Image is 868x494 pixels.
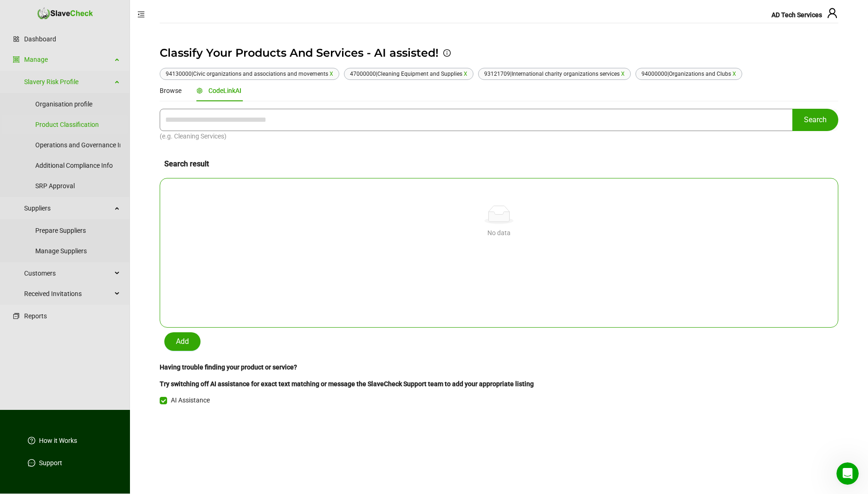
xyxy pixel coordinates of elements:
a: Product Classification [35,115,120,134]
a: Operations and Governance Info [35,136,129,154]
a: Manage [24,50,112,69]
span: info-circle [443,49,451,57]
span: Received Invitations [24,284,112,303]
div: Close [297,4,313,20]
span: message [28,459,35,467]
div: 47000000 | Cleaning Equipment and Supplies [350,69,467,79]
h1: Classify Your Products And Services - AI assisted! [160,46,838,60]
a: Dashboard [24,30,120,48]
button: go back [6,4,24,21]
a: Support [39,458,62,468]
span: (e.g. Cleaning Services) [160,132,227,140]
div: 94130000 | Civic organizations and associations and movements [166,69,333,79]
a: X [330,71,333,77]
span: Suppliers [24,199,112,217]
span: user [827,7,838,19]
div: 94000000 | Organizations and Clubs [641,69,736,79]
span: AI Assistance [167,395,214,405]
a: X [732,71,736,77]
div: Browse [160,86,181,96]
button: Search [792,109,838,131]
span: Search [804,114,827,125]
span: open-a-i [196,87,203,94]
iframe: Intercom live chat [836,462,859,485]
h5: Search result [164,158,834,170]
a: Prepare Suppliers [35,221,120,240]
a: Reports [24,307,120,325]
a: Slavery Risk Profile [24,72,112,91]
a: X [621,71,625,77]
div: 93121709 | International charity organizations services [484,69,625,79]
h3: Having trouble finding your product or service? [160,362,838,372]
span: Add [176,336,189,347]
a: SRP Approval [35,177,120,195]
a: X [464,71,467,77]
div: No data [176,228,822,238]
button: Add [164,332,201,351]
span: AD Tech Services [771,11,822,19]
button: Collapse window [279,4,297,21]
span: Customers [24,264,112,283]
a: Organisation profile [35,95,120,113]
span: question-circle [28,437,35,444]
a: How it Works [39,436,77,445]
a: Additional Compliance Info [35,156,120,175]
span: group [13,56,19,63]
h3: Try switching off AI assistance for exact text matching or message the SlaveCheck Support team to... [160,379,838,389]
span: menu-fold [137,11,145,18]
a: Manage Suppliers [35,242,120,260]
span: CodeLinkAI [208,87,241,94]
